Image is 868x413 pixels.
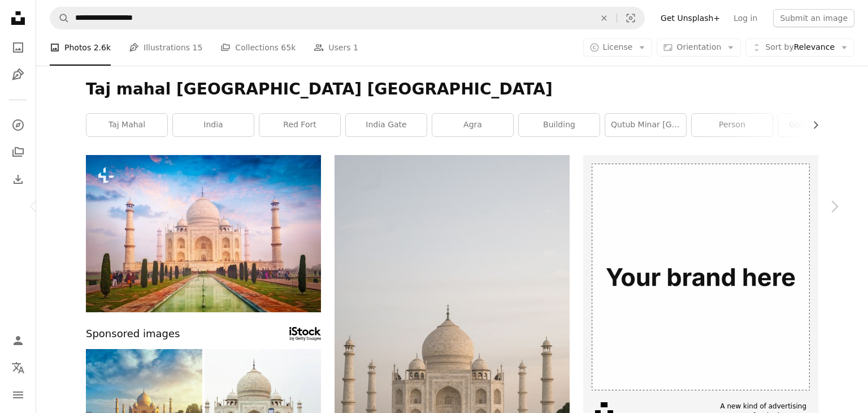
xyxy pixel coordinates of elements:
button: scroll list to the right [805,114,818,136]
a: building [519,114,600,136]
img: file-1635990775102-c9800842e1cdimage [583,155,818,390]
button: License [583,38,653,57]
a: Illustrations 15 [129,29,202,66]
a: Photos [7,36,29,59]
a: Users 1 [314,29,358,66]
a: india gate [346,114,427,136]
img: Taj Mahal. Indian Symbol and famous tourist destination - India travel background. Agra, India [86,155,321,312]
a: agra [432,114,513,136]
a: Collections [7,141,29,164]
button: Language [7,356,29,379]
button: Search Unsplash [50,7,70,29]
button: Menu [7,384,29,406]
a: a large white building with a fountain in front of it [335,326,570,336]
button: Submit an image [773,9,854,27]
a: Collections 65k [220,29,296,66]
span: Orientation [676,42,721,51]
span: Relevance [765,42,835,53]
a: golden temple [778,114,859,136]
span: 1 [353,41,358,54]
a: india [173,114,254,136]
button: Sort byRelevance [745,38,854,57]
a: person [692,114,772,136]
button: Orientation [657,38,741,57]
a: Log in / Sign up [7,329,29,352]
button: Visual search [617,7,644,29]
a: Next [800,152,868,261]
span: 15 [193,41,203,54]
button: Clear [592,7,617,29]
a: Taj Mahal. Indian Symbol and famous tourist destination - India travel background. Agra, India [86,228,321,238]
a: qutub minar [GEOGRAPHIC_DATA] [605,114,686,136]
form: Find visuals sitewide [50,7,645,29]
a: red fort [259,114,340,136]
a: taj mahal [86,114,167,136]
a: Get Unsplash+ [654,9,727,27]
span: 65k [281,41,296,54]
a: Illustrations [7,63,29,86]
span: Sponsored images [86,326,180,342]
a: Explore [7,114,29,136]
span: Sort by [765,42,793,51]
span: License [603,42,633,51]
a: Log in [727,9,764,27]
h1: Taj mahal [GEOGRAPHIC_DATA] [GEOGRAPHIC_DATA] [86,79,818,100]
